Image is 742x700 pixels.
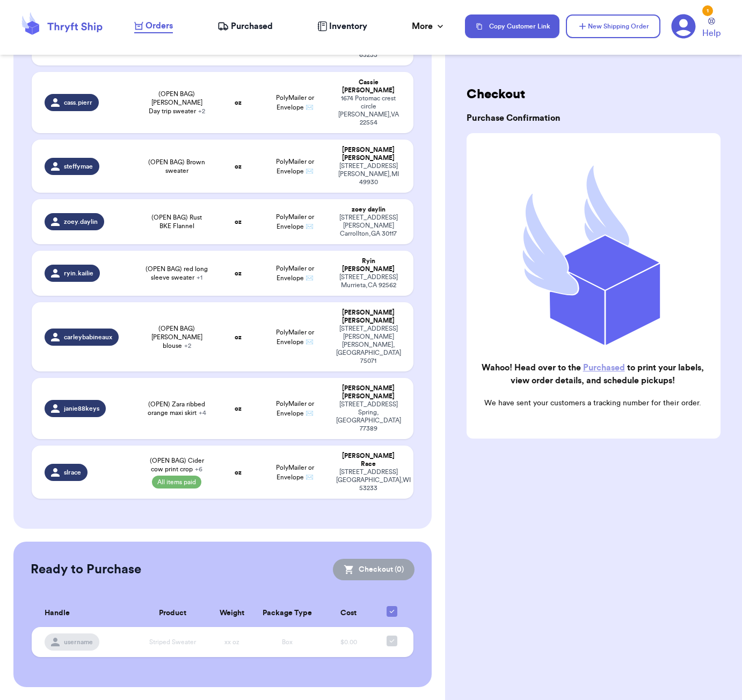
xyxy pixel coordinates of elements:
strong: oz [235,469,242,476]
div: [STREET_ADDRESS] Spring , [GEOGRAPHIC_DATA] 77389 [336,400,401,433]
span: (OPEN BAG) Rust BKE Flannel [145,213,208,230]
span: slrace [64,468,81,477]
div: 1 [702,5,713,16]
div: [STREET_ADDRESS][PERSON_NAME] Carrollton , GA 30117 [336,214,401,238]
a: Inventory [317,20,367,33]
div: [STREET_ADDRESS] Murrieta , CA 92562 [336,273,401,289]
span: username [64,638,93,646]
span: Help [702,27,721,40]
span: (OPEN BAG) Cider cow print crop [145,456,208,473]
button: New Shipping Order [566,14,660,38]
a: 1 [671,14,696,39]
strong: oz [235,163,242,170]
span: + 6 [195,466,202,472]
p: We have sent your customers a tracking number for their order. [475,398,710,409]
span: xx oz [224,639,239,645]
strong: oz [235,218,242,225]
span: PolyMailer or Envelope ✉️ [276,214,314,230]
button: Copy Customer Link [465,14,559,38]
a: Purchased [583,363,625,372]
span: steffymae [64,162,93,171]
span: + 2 [184,342,191,349]
h2: Ready to Purchase [31,561,141,578]
span: + 1 [197,274,202,281]
div: [PERSON_NAME] [PERSON_NAME] [336,384,401,400]
span: cass.pierr [64,98,92,107]
strong: oz [235,270,242,276]
th: Cost [321,600,377,627]
th: Product [135,600,209,627]
strong: oz [235,334,242,340]
span: Box [282,639,293,645]
div: [STREET_ADDRESS] [PERSON_NAME] , MI 49930 [336,162,401,186]
span: Purchased [231,20,273,33]
div: [PERSON_NAME] Race [336,452,401,468]
span: Inventory [329,20,367,33]
strong: oz [235,99,242,106]
a: Orders [134,19,173,33]
div: [PERSON_NAME] [PERSON_NAME] [336,309,401,325]
div: 1674 Potomac crest circle [PERSON_NAME] , VA 22554 [336,94,401,127]
h2: Wahoo! Head over to the to print your labels, view order details, and schedule pickups! [475,361,710,387]
span: + 4 [199,410,206,416]
div: [STREET_ADDRESS][PERSON_NAME] [PERSON_NAME] , [GEOGRAPHIC_DATA] 75071 [336,325,401,365]
span: Striped Sweater [149,639,196,645]
span: (OPEN BAG) red long sleeve sweater [145,265,208,282]
div: [PERSON_NAME] [PERSON_NAME] [336,146,401,162]
div: Cassie [PERSON_NAME] [336,78,401,94]
span: PolyMailer or Envelope ✉️ [276,400,314,417]
a: Help [702,18,721,40]
div: zoey daylin [336,206,401,214]
span: ryin.kailie [64,269,93,278]
span: (OPEN) Zara ribbed orange maxi skirt [145,400,208,417]
a: Purchased [217,20,273,33]
h3: Purchase Confirmation [467,112,721,125]
span: PolyMailer or Envelope ✉️ [276,464,314,480]
span: PolyMailer or Envelope ✉️ [276,265,314,281]
span: PolyMailer or Envelope ✉️ [276,158,314,174]
span: Orders [146,19,173,32]
div: More [412,20,446,33]
span: zoey.daylin [64,217,98,226]
span: Handle [45,608,70,619]
span: (OPEN BAG) [PERSON_NAME] Day trip sweater [145,90,208,115]
span: PolyMailer or Envelope ✉️ [276,329,314,345]
h2: Checkout [467,86,721,103]
span: carleybabineaux [64,333,112,341]
span: (OPEN BAG) Brown sweater [145,158,208,175]
div: Ryin [PERSON_NAME] [336,257,401,273]
span: + 2 [198,108,205,114]
th: Package Type [254,600,321,627]
span: janie88keys [64,404,99,413]
span: All items paid [152,476,201,488]
th: Weight [209,600,254,627]
strong: oz [235,405,242,412]
span: $0.00 [340,639,357,645]
span: (OPEN BAG) [PERSON_NAME] blouse [145,324,208,350]
span: PolyMailer or Envelope ✉️ [276,94,314,111]
div: [STREET_ADDRESS] [GEOGRAPHIC_DATA] , WI 53233 [336,468,401,492]
button: Checkout (0) [333,559,414,580]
